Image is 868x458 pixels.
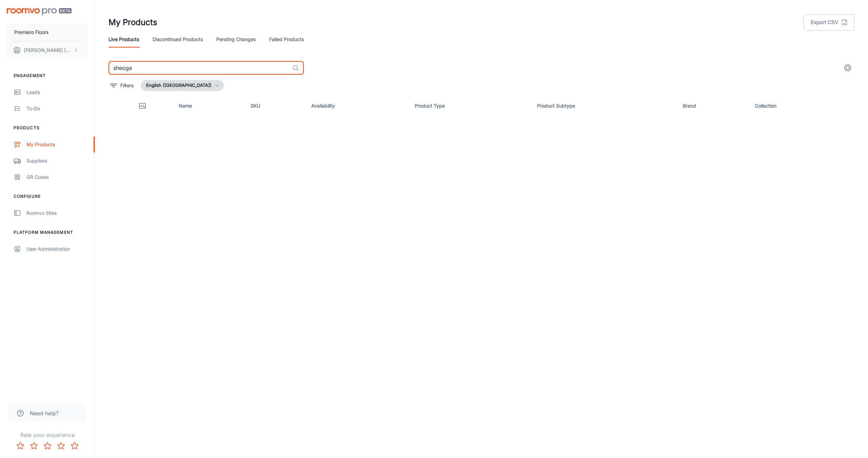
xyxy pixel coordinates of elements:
th: Availability [306,96,409,115]
p: Premiero Floors [14,28,48,36]
button: Rate 5 star [68,439,81,453]
span: Need help? [30,409,59,417]
button: [PERSON_NAME] [PERSON_NAME] [7,41,88,59]
th: Name [173,96,245,115]
div: QR Codes [26,173,88,181]
button: English ([GEOGRAPHIC_DATA]) [141,80,224,91]
button: filter [108,80,135,91]
div: Roomvo Sites [26,209,88,217]
button: Rate 4 star [54,439,68,453]
p: [PERSON_NAME] [PERSON_NAME] [24,46,72,54]
input: Search [108,61,290,75]
div: To-do [26,105,88,112]
th: Product Type [409,96,532,115]
button: settings [841,61,854,75]
p: Rate your experience [5,431,89,439]
button: Rate 2 star [27,439,41,453]
img: Roomvo PRO Beta [7,8,72,15]
th: Collection [749,96,855,115]
th: SKU [245,96,306,115]
h1: My Products [108,16,157,28]
div: Leads [26,89,88,96]
th: Brand [677,96,749,115]
button: Premiero Floors [7,23,88,41]
a: Live Products [108,31,139,47]
p: Filters [120,82,134,89]
button: Export CSV [803,14,854,31]
button: Rate 1 star [14,439,27,453]
button: Rate 3 star [41,439,54,453]
div: Suppliers [26,157,88,165]
svg: Thumbnail [138,102,146,110]
a: Failed Products [269,31,304,47]
th: Product Subtype [532,96,677,115]
a: Discontinued Products [153,31,203,47]
div: User Administration [26,245,88,253]
div: My Products [26,141,88,148]
a: Pending Changes [216,31,256,47]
